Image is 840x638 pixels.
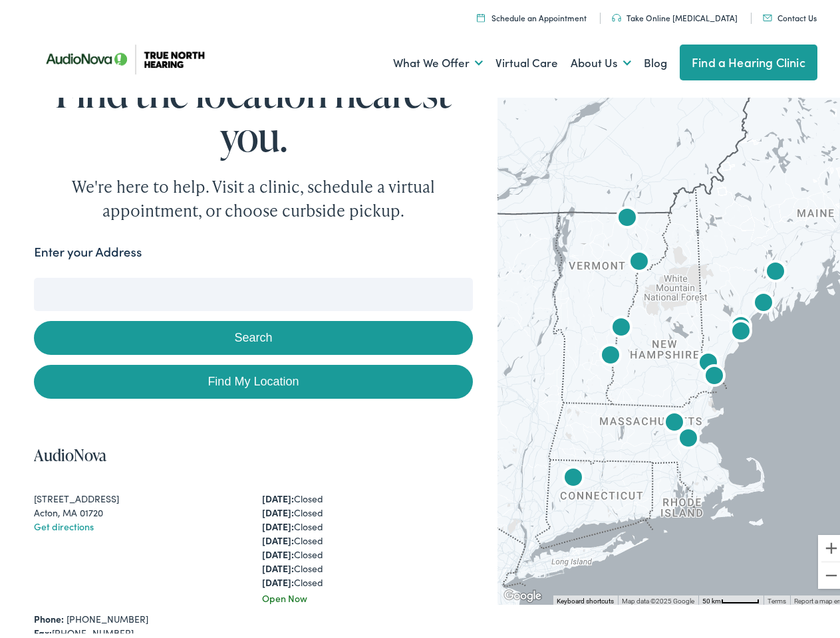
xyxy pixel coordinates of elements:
[34,516,94,529] a: Get directions
[612,8,738,19] a: Take Online [MEDICAL_DATA]
[680,41,817,76] a: Find a Hearing Clinic
[67,608,148,621] a: [PHONE_NUMBER]
[644,35,667,84] a: Blog
[262,488,294,501] strong: [DATE]:
[768,593,786,601] a: Terms (opens in new tab)
[34,274,472,307] input: Enter your address or zip code
[34,488,245,502] div: [STREET_ADDRESS]
[262,587,473,601] div: Open Now
[725,313,757,345] div: AudioNova
[622,593,694,601] span: Map data ©2025 Google
[698,591,764,601] button: Map Scale: 50 km per 54 pixels
[34,361,472,395] a: Find My Location
[557,593,614,602] button: Keyboard shortcuts
[501,584,545,601] img: Google
[672,420,704,452] div: AudioNova
[34,317,472,351] button: Search
[34,622,52,635] strong: Fax:
[262,544,294,557] strong: [DATE]:
[34,608,64,621] strong: Phone:
[725,308,757,340] div: AudioNova
[557,459,589,491] div: AudioNova
[501,584,545,601] a: Open this area in Google Maps (opens a new window)
[262,502,294,515] strong: [DATE]:
[262,558,294,571] strong: [DATE]:
[612,10,621,18] img: Headphones icon in color code ffb348
[658,404,690,436] div: AudioNova
[760,253,791,285] div: True North Hearing by AudioNova
[748,284,779,316] div: AudioNova
[34,66,472,154] h1: Find the location nearest you.
[34,502,245,516] div: Acton, MA 01720
[698,358,730,389] div: AudioNova
[262,488,473,585] div: Closed Closed Closed Closed Closed Closed Closed
[692,344,724,376] div: AudioNova
[763,11,772,17] img: Mail icon in color code ffb348, used for communication purposes
[702,593,721,601] span: 50 km
[393,35,483,84] a: What We Offer
[611,199,643,231] div: AudioNova
[477,8,587,19] a: Schedule an Appointment
[34,440,106,462] a: AudioNova
[34,622,472,636] div: [PHONE_NUMBER]
[605,309,637,341] div: True North Hearing by AudioNova
[41,171,466,219] div: We're here to help. Visit a clinic, schedule a virtual appointment, or choose curbside pickup.
[623,243,655,275] div: AudioNova
[571,35,631,84] a: About Us
[34,239,142,258] label: Enter your Address
[763,8,817,19] a: Contact Us
[495,35,558,84] a: Virtual Care
[477,9,485,18] img: Icon symbolizing a calendar in color code ffb348
[595,337,627,369] div: AudioNova
[262,516,294,529] strong: [DATE]:
[262,572,294,585] strong: [DATE]:
[262,530,294,543] strong: [DATE]:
